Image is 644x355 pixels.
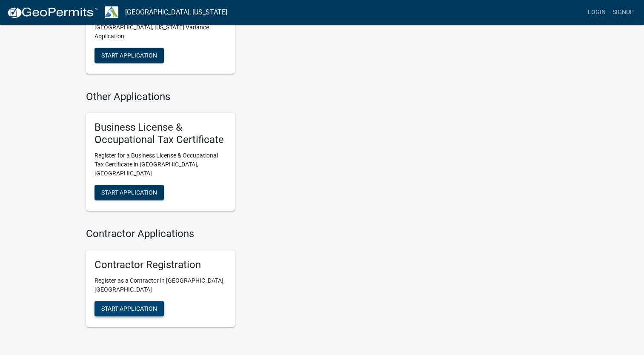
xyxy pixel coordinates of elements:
a: Signup [609,4,637,20]
h5: Business License & Occupational Tax Certificate [94,121,226,146]
h4: Contractor Applications [86,228,397,240]
wm-workflow-list-section: Other Applications [86,91,397,218]
a: Login [584,4,609,20]
h5: Contractor Registration [94,259,226,271]
a: [GEOGRAPHIC_DATA], [US_STATE] [125,5,227,20]
span: Start Application [101,189,157,195]
p: Register for a Business License & Occupational Tax Certificate in [GEOGRAPHIC_DATA], [GEOGRAPHIC_... [94,151,226,178]
button: Start Application [94,185,164,200]
button: Start Application [94,301,164,316]
h4: Other Applications [86,91,397,103]
wm-workflow-list-section: Contractor Applications [86,228,397,334]
span: Start Application [101,52,157,58]
img: Troup County, Georgia [105,6,118,18]
span: Start Application [101,305,157,312]
p: [GEOGRAPHIC_DATA], [US_STATE] Variance Application [94,23,226,41]
p: Register as a Contractor in [GEOGRAPHIC_DATA], [GEOGRAPHIC_DATA] [94,276,226,294]
button: Start Application [94,48,164,63]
